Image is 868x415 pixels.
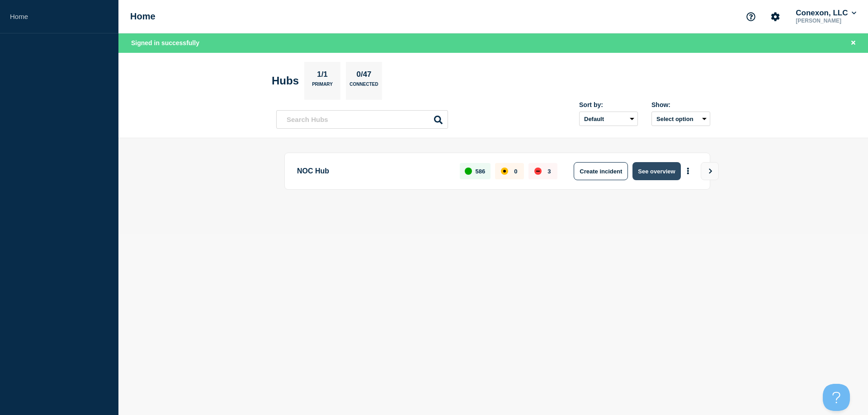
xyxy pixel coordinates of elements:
[130,11,156,22] h1: Home
[741,7,760,26] button: Support
[547,168,551,175] p: 3
[794,9,858,18] button: Conexon, LLC
[823,384,850,411] iframe: Help Scout Beacon - Open
[465,168,472,175] div: up
[651,112,710,126] button: Select option
[131,39,199,47] span: Signed in successfully
[314,70,331,82] p: 1/1
[794,18,858,24] p: [PERSON_NAME]
[297,162,449,180] p: NOC Hub
[579,101,638,108] div: Sort by:
[514,168,517,175] p: 0
[272,75,299,87] h2: Hubs
[848,38,859,48] button: Close banner
[574,162,628,180] button: Create incident
[766,7,785,26] button: Account settings
[534,168,542,175] div: down
[632,162,680,180] button: See overview
[651,101,710,108] div: Show:
[353,70,375,82] p: 0/47
[476,168,486,175] p: 586
[579,112,638,126] select: Sort by
[276,110,448,129] input: Search Hubs
[501,168,508,175] div: affected
[349,82,378,91] p: Connected
[701,162,719,180] button: View
[682,163,694,180] button: More actions
[312,82,333,91] p: Primary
